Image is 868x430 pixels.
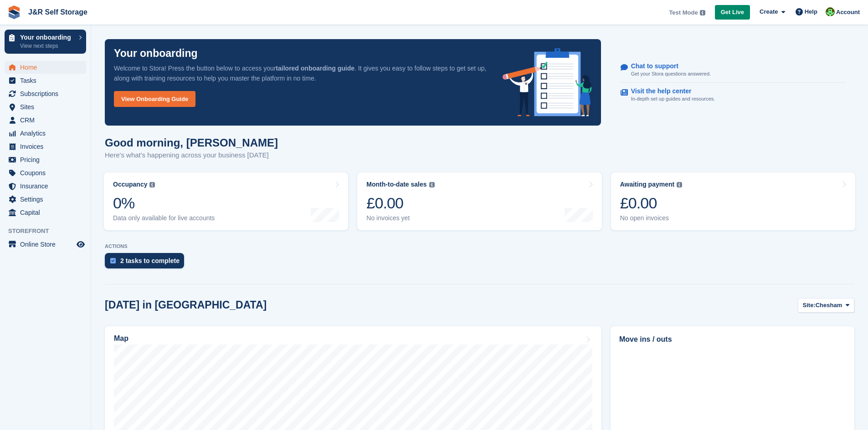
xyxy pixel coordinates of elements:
[276,65,354,72] strong: tailored onboarding guide
[5,101,86,113] a: menu
[20,61,75,74] span: Home
[120,257,180,264] div: 2 tasks to complete
[826,7,835,16] img: Steve Pollicott
[5,30,86,54] a: Your onboarding View next steps
[700,10,705,15] img: icon-info-grey-7440780725fd019a000dd9b08b2336e03edf1995a4989e88bcd33f0948082b44.svg
[114,63,488,83] p: Welcome to Stora! Press the button below to access your . It gives you easy to follow steps to ge...
[836,8,860,17] span: Account
[114,334,128,343] h2: Map
[75,239,86,250] a: Preview store
[5,180,86,192] a: menu
[631,87,708,95] p: Visit the help center
[621,58,846,83] a: Chat to support Get your Stora questions answered.
[20,101,75,113] span: Sites
[25,5,91,20] a: J&R Self Storage
[20,42,74,50] p: View next steps
[20,180,75,192] span: Insurance
[149,182,155,187] img: icon-info-grey-7440780725fd019a000dd9b08b2336e03edf1995a4989e88bcd33f0948082b44.svg
[5,238,86,251] a: menu
[5,193,86,206] a: menu
[114,91,195,107] a: View Onboarding Guide
[20,34,74,40] p: Your onboarding
[621,83,846,107] a: Visit the help center In-depth set up guides and resources.
[429,182,435,187] img: icon-info-grey-7440780725fd019a000dd9b08b2336e03edf1995a4989e88bcd33f0948082b44.svg
[5,167,86,179] a: menu
[105,243,854,249] p: ACTIONS
[110,258,116,263] img: task-75834270c22a3079a89374b754ae025e5fb1db73e45f91037f5363f120a921f8.svg
[7,5,21,19] img: stora-icon-8386f47178a22dfd0bd8f6a31ec36ba5ce8667c1dd55bd0f319d3a0aa187defe.svg
[105,137,278,149] h1: Good morning, [PERSON_NAME]
[20,140,75,153] span: Invoices
[113,214,215,222] div: Data only available for live accounts
[5,153,86,166] a: menu
[503,48,592,116] img: onboarding-info-6c161a55d2c0e0a8cae90662b2fe09162a5109e8cc188191df67fb4f79e88e88.svg
[715,5,750,20] a: Get Live
[366,181,426,188] div: Month-to-date sales
[20,193,75,206] span: Settings
[798,298,854,313] button: Site: Chesham
[5,87,86,100] a: menu
[105,150,278,161] p: Here's what's happening across your business [DATE]
[631,95,715,103] p: In-depth set up guides and resources.
[620,214,683,222] div: No open invoices
[803,301,816,310] span: Site:
[5,61,86,74] a: menu
[20,74,75,87] span: Tasks
[113,181,147,188] div: Occupancy
[805,7,817,16] span: Help
[619,334,846,345] h2: Move ins / outs
[5,74,86,87] a: menu
[20,238,75,251] span: Online Store
[366,214,434,222] div: No invoices yet
[20,114,75,126] span: CRM
[20,127,75,140] span: Analytics
[8,227,91,236] span: Storefront
[721,8,744,17] span: Get Live
[631,62,704,70] p: Chat to support
[760,7,778,16] span: Create
[620,194,683,212] div: £0.00
[105,299,267,311] h2: [DATE] in [GEOGRAPHIC_DATA]
[357,172,601,230] a: Month-to-date sales £0.00 No invoices yet
[20,153,75,166] span: Pricing
[113,194,215,212] div: 0%
[5,140,86,153] a: menu
[669,8,698,17] span: Test Mode
[104,172,348,230] a: Occupancy 0% Data only available for live accounts
[20,206,75,219] span: Capital
[816,301,842,310] span: Chesham
[114,48,198,59] p: Your onboarding
[366,194,434,212] div: £0.00
[5,114,86,126] a: menu
[20,167,75,179] span: Coupons
[611,172,855,230] a: Awaiting payment £0.00 No open invoices
[105,253,189,273] a: 2 tasks to complete
[620,181,675,188] div: Awaiting payment
[631,70,711,78] p: Get your Stora questions answered.
[5,206,86,219] a: menu
[5,127,86,140] a: menu
[20,87,75,100] span: Subscriptions
[677,182,682,187] img: icon-info-grey-7440780725fd019a000dd9b08b2336e03edf1995a4989e88bcd33f0948082b44.svg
